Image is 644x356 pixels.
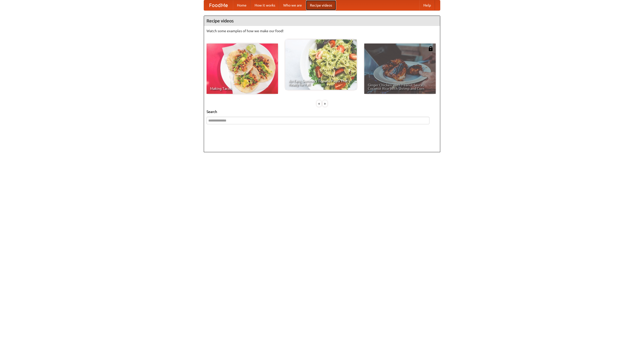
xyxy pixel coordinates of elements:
a: Recipe videos [306,0,336,10]
h5: Search [207,109,437,114]
a: An Easy, Summery Tomato Pasta That's Ready for Fall [285,39,357,90]
a: How it works [251,0,279,10]
a: Help [419,0,435,10]
a: FoodMe [204,0,233,10]
span: An Easy, Summery Tomato Pasta That's Ready for Fall [289,79,353,86]
h4: Recipe videos [204,16,440,26]
img: 483408.png [428,46,433,51]
div: « [317,100,321,107]
a: Home [233,0,251,10]
span: Making Tacos [210,87,274,90]
a: Making Tacos [207,44,278,94]
div: » [323,100,327,107]
a: Who we are [279,0,306,10]
p: Watch some examples of how we make our food! [207,28,437,33]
